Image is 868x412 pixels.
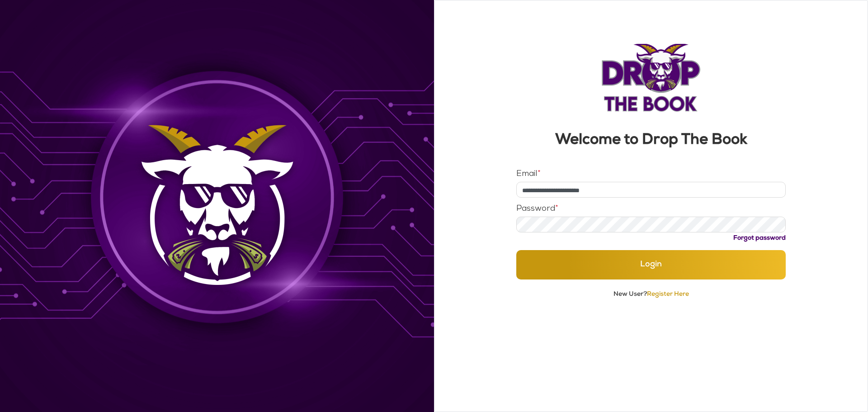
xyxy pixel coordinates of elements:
label: Email [516,170,541,178]
p: New User? [516,290,786,299]
img: Logo [601,44,701,112]
label: Password [516,205,558,213]
a: Register Here [647,291,689,298]
img: Background Image [131,116,303,296]
a: Forgot password [733,235,786,242]
button: Login [516,250,786,279]
h3: Welcome to Drop The Book [516,133,786,148]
